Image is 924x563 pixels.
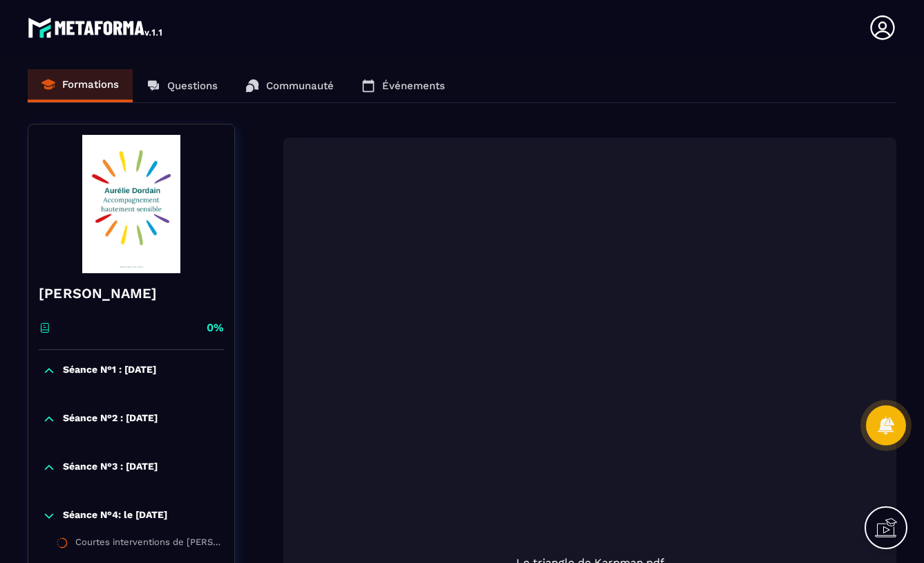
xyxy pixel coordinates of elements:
[63,412,158,426] p: Séance N°2 : [DATE]
[63,509,167,523] p: Séance N°4: le [DATE]
[63,461,158,474] p: Séance N°3 : [DATE]
[75,537,220,552] div: Courtes interventions de [PERSON_NAME]
[207,320,224,335] p: 0%
[39,135,224,273] img: banner
[28,14,164,41] img: logo
[63,364,156,378] p: Séance N°1 : [DATE]
[39,284,224,303] h4: [PERSON_NAME]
